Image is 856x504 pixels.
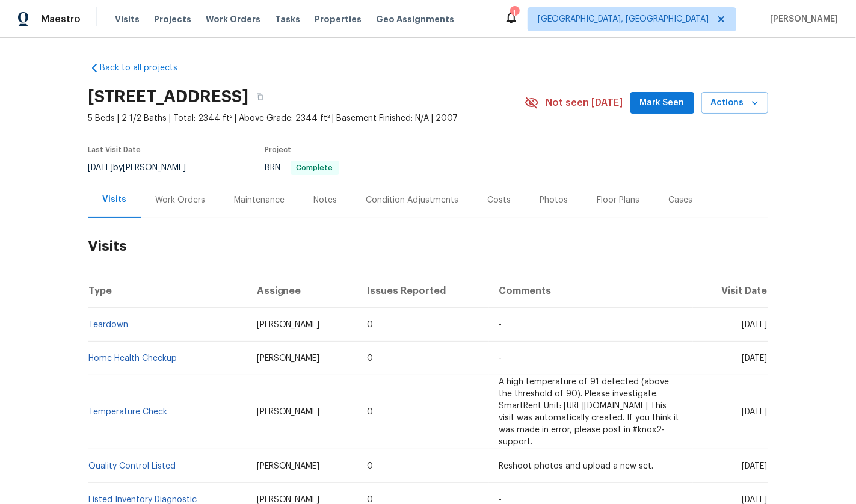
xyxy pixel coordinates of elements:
[376,13,454,25] span: Geo Assignments
[275,15,300,23] span: Tasks
[314,194,337,206] div: Notes
[540,194,568,206] div: Photos
[489,274,693,308] th: Comments
[41,13,81,25] span: Maestro
[499,354,502,363] span: -
[367,408,373,416] span: 0
[711,96,759,111] span: Actions
[742,462,768,470] span: [DATE]
[88,164,114,172] span: [DATE]
[510,7,519,19] div: 1
[89,321,129,329] a: Teardown
[247,274,358,308] th: Assignee
[630,92,694,114] button: Mark Seen
[597,194,640,206] div: Floor Plans
[88,146,141,153] span: Last Visit Date
[88,161,201,175] div: by [PERSON_NAME]
[257,408,320,416] span: [PERSON_NAME]
[499,462,653,470] span: Reshoot photos and upload a new set.
[315,13,362,25] span: Properties
[367,496,373,504] span: 0
[89,462,176,470] a: Quality Control Listed
[265,164,339,172] span: BRN
[292,164,338,171] span: Complete
[742,408,768,416] span: [DATE]
[499,321,502,329] span: -
[103,194,127,206] div: Visits
[89,496,197,504] a: Listed Inventory Diagnostic
[765,13,838,25] span: [PERSON_NAME]
[742,496,768,504] span: [DATE]
[669,194,693,206] div: Cases
[538,13,709,25] span: [GEOGRAPHIC_DATA], [GEOGRAPHIC_DATA]
[206,13,260,25] span: Work Orders
[89,408,168,416] a: Temperature Check
[367,462,373,470] span: 0
[88,112,525,124] span: 5 Beds | 2 1/2 Baths | Total: 2344 ft² | Above Grade: 2344 ft² | Basement Finished: N/A | 2007
[257,321,320,329] span: [PERSON_NAME]
[488,194,511,206] div: Costs
[366,194,459,206] div: Condition Adjustments
[257,496,320,504] span: [PERSON_NAME]
[701,92,768,114] button: Actions
[249,86,271,108] button: Copy Address
[88,91,249,103] h2: [STREET_ADDRESS]
[742,354,768,363] span: [DATE]
[367,321,373,329] span: 0
[235,194,285,206] div: Maintenance
[693,274,768,308] th: Visit Date
[257,462,320,470] span: [PERSON_NAME]
[546,97,623,109] span: Not seen [DATE]
[257,354,320,363] span: [PERSON_NAME]
[499,378,679,446] span: A high temperature of 91 detected (above the threshold of 90). Please investigate. SmartRent Unit...
[88,218,768,274] h2: Visits
[89,354,177,363] a: Home Health Checkup
[357,274,489,308] th: Issues Reported
[154,13,191,25] span: Projects
[88,274,247,308] th: Type
[156,194,206,206] div: Work Orders
[88,62,204,74] a: Back to all projects
[115,13,140,25] span: Visits
[265,146,292,153] span: Project
[640,96,685,111] span: Mark Seen
[742,321,768,329] span: [DATE]
[367,354,373,363] span: 0
[499,496,502,504] span: -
